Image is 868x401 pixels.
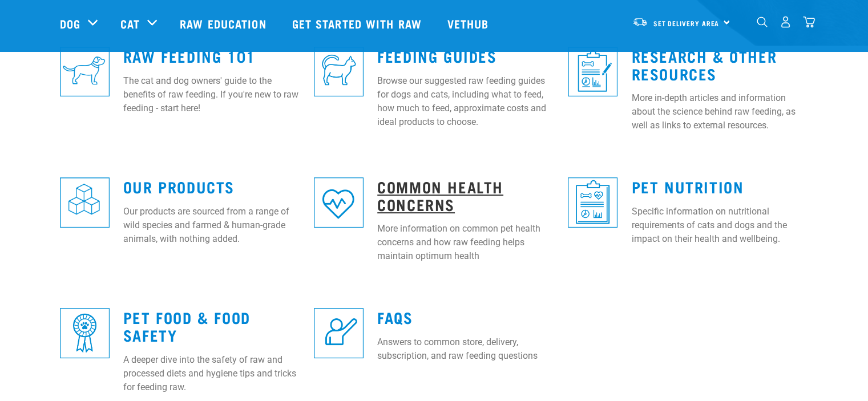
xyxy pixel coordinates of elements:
img: re-icons-heart-sq-blue.png [314,177,364,227]
a: Raw Feeding 101 [123,51,256,60]
img: re-icons-cubes2-sq-blue.png [60,177,110,227]
a: Feeding Guides [377,51,496,60]
img: home-icon@2x.png [803,16,815,28]
a: Get started with Raw [281,1,436,46]
a: FAQs [377,313,413,321]
a: Common Health Concerns [377,182,503,208]
img: re-icons-healthcheck3-sq-blue.png [568,177,617,227]
img: re-icons-rosette-sq-blue.png [60,308,110,358]
p: More in-depth articles and information about the science behind raw feeding, as well as links to ... [631,91,808,132]
img: home-icon-1@2x.png [757,17,768,27]
p: Our products are sourced from a range of wild species and farmed & human-grade animals, with noth... [123,205,300,246]
p: The cat and dog owners' guide to the benefits of raw feeding. If you're new to raw feeding - star... [123,74,300,115]
p: Browse our suggested raw feeding guides for dogs and cats, including what to feed, how much to fe... [377,74,554,129]
a: Vethub [436,1,503,46]
p: A deeper dive into the safety of raw and processed diets and hygiene tips and tricks for feeding ... [123,353,300,394]
a: Our Products [123,182,235,191]
span: Set Delivery Area [653,21,720,25]
img: re-icons-healthcheck1-sq-blue.png [568,47,617,96]
a: Pet Food & Food Safety [123,313,251,339]
a: Research & Other Resources [631,51,777,78]
a: Dog [60,15,80,32]
img: re-icons-dog3-sq-blue.png [60,47,110,96]
img: re-icons-cat2-sq-blue.png [314,47,364,96]
img: re-icons-faq-sq-blue.png [314,308,364,358]
img: user.png [780,16,792,28]
p: Answers to common store, delivery, subscription, and raw feeding questions [377,335,554,363]
p: Specific information on nutritional requirements of cats and dogs and the impact on their health ... [631,205,808,246]
img: van-moving.png [632,17,648,27]
a: Raw Education [168,1,280,46]
a: Cat [120,15,140,32]
p: More information on common pet health concerns and how raw feeding helps maintain optimum health [377,222,554,263]
a: Pet Nutrition [631,182,744,191]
